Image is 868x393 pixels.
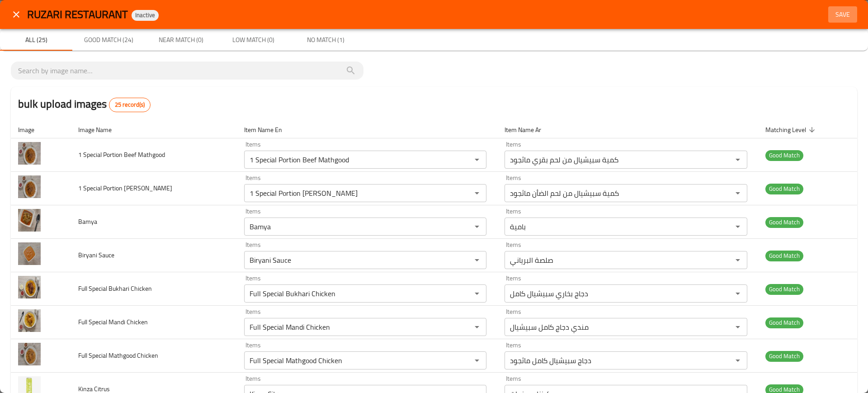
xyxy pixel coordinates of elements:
span: Good Match (24) [78,34,139,46]
span: Good Match [765,351,803,361]
span: Good Match [765,317,803,328]
button: Open [471,321,483,333]
span: Full Special Bukhari Chicken [78,283,152,294]
img: Full Special Bukhari Chicken [18,276,41,298]
button: Save [828,6,857,23]
span: Good Match [765,150,803,161]
span: Biryani Sauce [78,249,114,261]
span: 1 Special Portion Beef Mathgood [78,149,165,161]
span: Good Match [765,251,803,261]
button: Open [471,187,483,199]
span: Good Match [765,217,803,227]
span: Matching Level [765,124,818,135]
span: Full Special Mandi Chicken [78,316,148,328]
button: Open [471,220,483,233]
span: Good Match [765,284,803,294]
button: Open [731,287,744,300]
button: Open [731,321,744,333]
div: Total records count [109,98,151,112]
button: Open [731,220,744,233]
h2: bulk upload images [18,96,151,112]
div: Inactive [132,10,159,21]
span: Save [832,9,854,20]
span: Near Match (0) [150,34,212,46]
img: 1 Special Portion Beef Mathgood [18,142,41,165]
span: Inactive [132,11,159,19]
button: Open [471,354,483,367]
img: Biryani Sauce [18,242,41,265]
span: 25 record(s) [109,100,150,109]
span: Low Match (0) [222,34,284,46]
button: Open [731,187,744,199]
img: Full Special Mandi Chicken [18,309,41,332]
th: Item Name Ar [497,121,758,138]
span: Image Name [78,124,123,135]
th: Image [11,121,71,138]
span: Bamya [78,216,97,227]
img: Bamya [18,209,41,232]
button: Open [471,254,483,266]
span: All (25) [5,34,67,46]
button: Open [471,153,483,166]
input: search [18,63,356,78]
button: close [5,4,27,25]
button: Open [471,287,483,300]
img: 1 Special Portion Mutton Mathgood [18,175,41,198]
button: Open [731,354,744,367]
th: Item Name En [237,121,498,138]
img: Full Special Mathgood Chicken [18,343,41,365]
button: Open [731,153,744,166]
span: Good Match [765,184,803,194]
span: Full Special Mathgood Chicken [78,350,158,361]
button: Open [731,254,744,266]
span: 1 Special Portion [PERSON_NAME] [78,182,172,194]
span: No Match (1) [295,34,356,46]
span: RUZARI RESTAURANT [27,4,128,24]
